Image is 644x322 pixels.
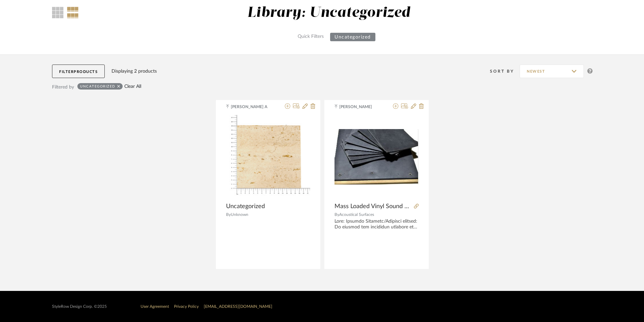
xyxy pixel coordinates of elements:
img: Uncategorized [226,115,310,199]
span: Mass Loaded Vinyl Sound Barrier, (MLV) [335,203,411,210]
button: FilterProducts [52,65,105,78]
span: [PERSON_NAME] [339,104,382,110]
div: Uncategorized [80,84,116,89]
span: Unknown [231,213,248,217]
span: By [226,213,231,217]
span: Products [74,70,98,74]
label: Quick Filters [294,33,328,41]
a: [EMAIL_ADDRESS][DOMAIN_NAME] [204,304,272,308]
div: Sort By [490,68,520,75]
button: Uncategorized [330,33,375,41]
span: By [335,213,339,217]
img: Mass Loaded Vinyl Sound Barrier, (MLV) [335,129,419,184]
a: Privacy Policy [174,304,199,308]
a: Clear All [124,84,141,90]
div: Filtered by [52,83,74,91]
span: [PERSON_NAME] A [231,104,273,110]
div: Lore: Ipsumdo Sitametc/Adipisci elitsed: Do eiusmod tem incididun utlabore etd Magna Aliquae, Adm... [335,219,419,230]
div: StyleRow Design Corp. ©2025 [52,304,107,309]
span: Acoustical Surfaces [339,213,374,217]
span: Uncategorized [226,203,265,210]
a: User Agreement [141,304,169,308]
div: Displaying 2 products [112,68,157,75]
div: Library: Uncategorized [247,4,410,22]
